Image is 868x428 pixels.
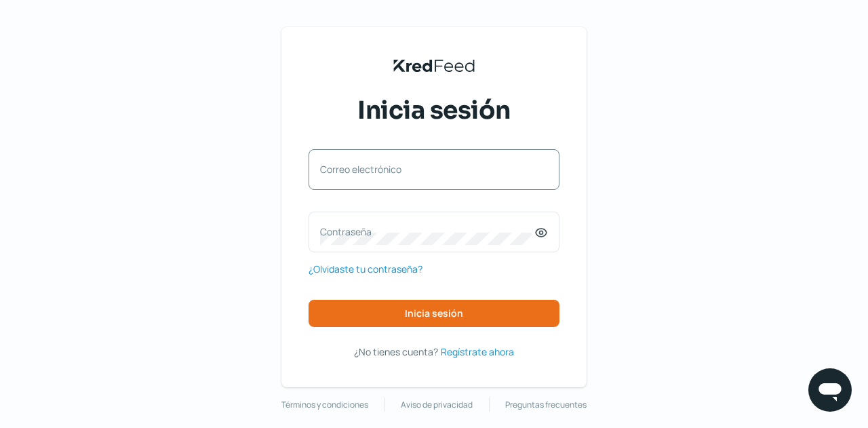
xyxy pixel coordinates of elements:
[441,343,514,360] a: Regístrate ahora
[405,309,463,318] span: Inicia sesión
[505,397,587,412] a: Preguntas frecuentes
[816,376,844,404] img: chatIcon
[357,94,511,128] span: Inicia sesión
[309,260,422,277] a: ¿Olvidaste tu contraseña?
[354,345,438,358] span: ¿No tienes cuenta?
[309,300,559,327] button: Inicia sesión
[281,397,368,412] a: Términos y condiciones
[320,163,534,176] label: Correo electrónico
[320,225,534,238] label: Contraseña
[401,397,473,412] a: Aviso de privacidad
